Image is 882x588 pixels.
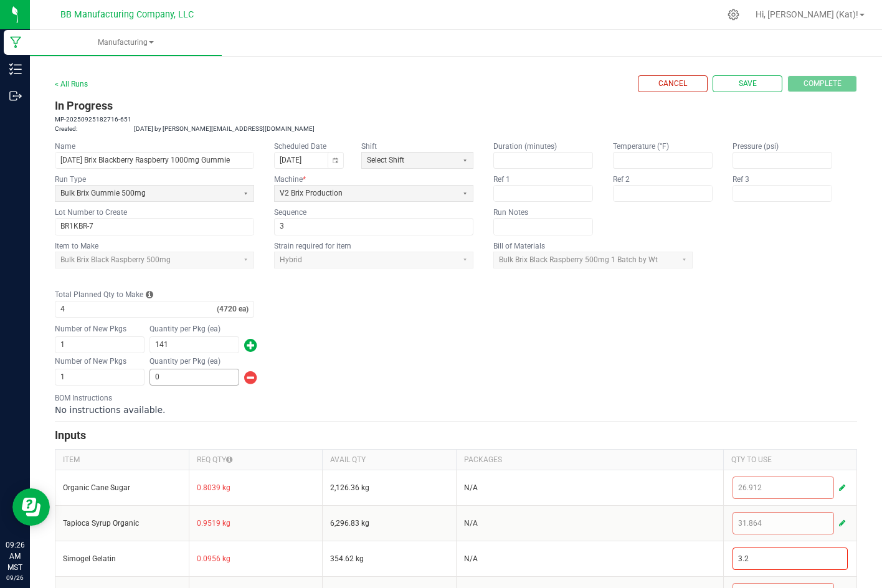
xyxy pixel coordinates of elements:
div: Manage settings [726,9,741,21]
iframe: Resource center [12,488,50,526]
button: Toggle calendar [328,153,343,168]
app-dropdownlist-async: Bulk Brix Black Raspberry 500mg 1 Batch by Wt [493,252,693,268]
span: Cancel [658,78,687,89]
span: N/A [464,519,478,528]
app-dropdownlist-async: Bulk Brix Black Raspberry 500mg [55,252,254,268]
span: N/A [464,483,478,492]
strong: (4720 ea) [217,304,254,315]
app-dropdownlist-async: Bulk Brix Gummie 500mg [55,185,254,202]
kendo-label: Duration (minutes) [493,142,557,151]
p: 09/26 [6,573,24,582]
th: PACKAGES [456,449,723,470]
span: V2 Brix Production [280,188,452,199]
button: Select [457,153,473,168]
inline-svg: Inventory [9,63,22,75]
th: AVAIL QTY [323,449,457,470]
kendo-label: Sequence [274,208,306,217]
label: Ref 3 [733,174,749,184]
td: [DATE] by [PERSON_NAME][EMAIL_ADDRESS][DOMAIN_NAME] [131,124,315,133]
i: Required quantity is influenced by Number of New Pkgs and Qty per Pkg. [226,455,232,465]
td: MP-20250925182716-651 [55,115,131,124]
label: Item to Make [55,241,98,251]
app-dropdownlist-async: Hybrid [274,252,473,268]
kendo-label: Machine [274,175,306,184]
kendo-label: Ref 1 [493,175,510,184]
button: Select [238,186,254,201]
span: N/A [464,554,478,563]
kendo-label: Number of New Pkgs [55,356,145,366]
label: Total Planned Qty to Make [55,290,143,300]
kendo-label: Quantity per Pkg (ea) [149,324,239,334]
td: 2,126.36 kg [323,470,457,505]
h3: In Progress [55,97,857,115]
td: 0.9519 kg [189,505,323,541]
kendo-label: Run Type [55,175,86,184]
inline-svg: Manufacturing [9,36,22,49]
span: Hi, [PERSON_NAME] (Kat)! [756,9,858,19]
label: Bill of Materials [493,241,545,251]
kendo-label: BOM Instructions [55,394,112,402]
label: Strain required for item [274,241,351,251]
inline-svg: Outbound [9,90,22,102]
button: Select [457,186,473,201]
a: Manufacturing [30,30,222,56]
p: 09:26 AM MST [6,539,24,573]
kendo-label: Temperature (°F) [613,142,669,151]
kendo-label: Run Notes [493,208,528,217]
th: ITEM [55,449,189,470]
span: Manufacturing [30,37,222,48]
label: Pressure (psi) [733,141,779,151]
h3: Inputs [55,427,857,444]
kendo-label: Quantity per Pkg (ea) [149,356,239,366]
span: Save [739,78,757,89]
kendo-label: Ref 2 [613,175,630,184]
button: Cancel [638,75,708,92]
kendo-label: Lot Number to Create [55,208,127,217]
span: No instructions available. [55,405,166,415]
th: REQ QTY [189,449,323,470]
td: 0.8039 kg [189,470,323,505]
span: Select Shift [367,155,452,166]
a: < All Runs [55,80,88,88]
kendo-label: Name [55,142,75,151]
app-dropdownlist-async: V2 Brix Production [274,185,473,202]
span: Bulk Brix Gummie 500mg [60,188,233,199]
button: Save [713,75,782,92]
td: 0.0956 kg [189,541,323,576]
td: 354.62 kg [323,541,457,576]
i: Each BOM has a Qty to Create in a single "kit". Total Planned Qty to Make is the number of kits p... [146,288,153,301]
td: 6,296.83 kg [323,505,457,541]
span: BB Manufacturing Company, LLC [60,9,194,20]
kendo-label: Shift [361,142,377,151]
kendo-label: Number of New Pkgs [55,324,145,334]
th: QTY TO USE [723,449,857,470]
kendo-label: Scheduled Date [274,142,326,151]
td: Created: [55,124,131,133]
